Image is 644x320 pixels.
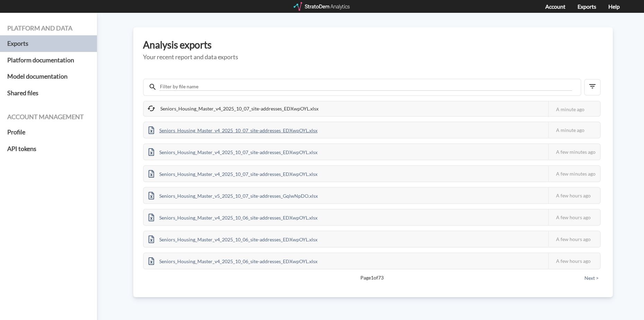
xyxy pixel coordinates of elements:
div: A few minutes ago [548,166,600,181]
a: Seniors_Housing_Master_v5_2025_10_07_site-addresses_GqlwNpDO.xlsx [144,192,323,198]
input: Filter by file name [159,83,572,91]
a: Exports [578,3,596,10]
h4: Account management [7,114,90,121]
div: A few hours ago [548,231,600,247]
a: Seniors_Housing_Master_v4_2025_10_07_site-addresses_EDXwpOYL.xlsx [144,170,322,176]
span: Page 1 of 73 [167,274,576,281]
div: Seniors_Housing_Master_v5_2025_10_07_site-addresses_GqlwNpDO.xlsx [144,188,323,203]
h3: Analysis exports [143,39,603,50]
h4: Platform and data [7,25,90,32]
div: A few hours ago [548,210,600,225]
a: Seniors_Housing_Master_v4_2025_10_07_site-addresses_EDXwpOYL.xlsx [144,148,322,154]
div: Seniors_Housing_Master_v4_2025_10_07_site-addresses_EDXwpOYL.xlsx [144,144,322,160]
div: Seniors_Housing_Master_v4_2025_10_07_site-addresses_EDXwpOYL.xlsx [144,122,322,138]
a: Help [608,3,620,10]
a: Seniors_Housing_Master_v4_2025_10_06_site-addresses_EDXwpOYL.xlsx [144,257,322,263]
div: Seniors_Housing_Master_v4_2025_10_07_site-addresses_EDXwpOYL.xlsx [144,166,322,181]
a: Seniors_Housing_Master_v4_2025_10_06_site-addresses_EDXwpOYL.xlsx [144,214,322,220]
div: A few hours ago [548,188,600,203]
div: Seniors_Housing_Master_v4_2025_10_06_site-addresses_EDXwpOYL.xlsx [144,231,322,247]
div: A minute ago [548,101,600,117]
a: API tokens [7,141,90,157]
a: Model documentation [7,68,90,85]
div: Seniors_Housing_Master_v4_2025_10_06_site-addresses_EDXwpOYL.xlsx [144,253,322,269]
a: Seniors_Housing_Master_v4_2025_10_06_site-addresses_EDXwpOYL.xlsx [144,235,322,241]
a: Platform documentation [7,52,90,69]
a: Profile [7,124,90,141]
h5: Your recent report and data exports [143,54,603,61]
div: A few hours ago [548,253,600,269]
div: A few minutes ago [548,144,600,160]
button: Next > [582,274,601,282]
div: A minute ago [548,122,600,138]
a: Seniors_Housing_Master_v4_2025_10_07_site-addresses_EDXwpOYL.xlsx [144,126,322,132]
a: Exports [7,35,90,52]
div: Seniors_Housing_Master_v4_2025_10_06_site-addresses_EDXwpOYL.xlsx [144,210,322,225]
a: Shared files [7,85,90,101]
a: Account [545,3,565,10]
div: Seniors_Housing_Master_v4_2025_10_07_site-addresses_EDXwpOYL.xlsx [144,101,323,116]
